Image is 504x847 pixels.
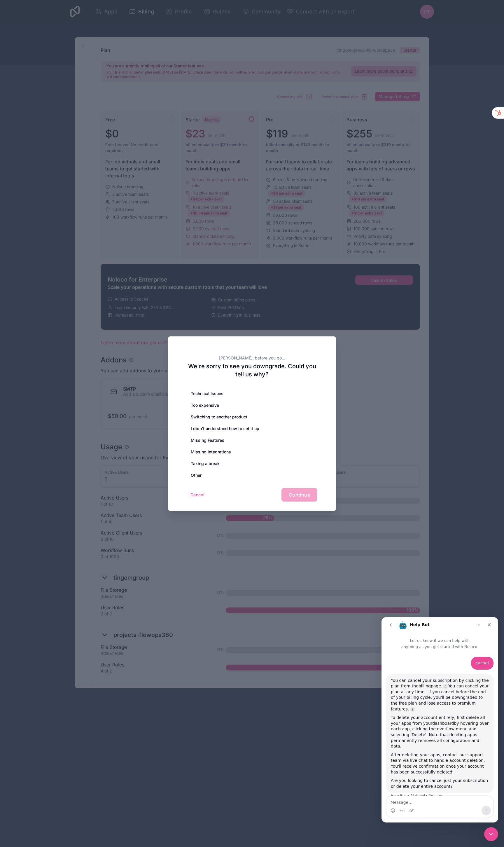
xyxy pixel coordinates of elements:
[484,827,498,841] iframe: Intercom live chat
[187,469,317,481] div: Other
[187,446,317,458] div: Missing Integrations
[187,490,208,500] button: Cancel
[187,411,317,423] div: Switching to another product
[381,617,498,822] iframe: Intercom live chat
[187,355,317,361] h2: [PERSON_NAME], before you go...
[187,399,317,411] div: Too expensive
[187,388,317,399] div: Technical Issues
[187,434,317,446] div: Missing Features
[187,423,317,434] div: I didn’t understand how to set it up
[187,458,317,469] div: Taking a break
[187,362,317,378] h2: We're sorry to see you downgrade. Could you tell us why?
